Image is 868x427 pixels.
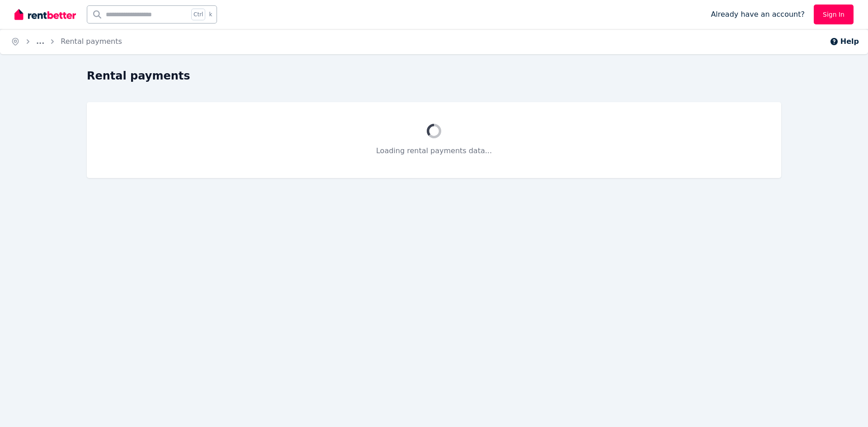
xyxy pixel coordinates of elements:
img: RentBetter [14,8,76,21]
p: Loading rental payments data... [108,145,759,156]
span: Already have an account? [711,9,805,20]
a: ... [36,37,44,46]
span: k [209,11,212,18]
h1: Rental payments [87,69,190,83]
a: Rental payments [61,37,122,46]
span: Ctrl [191,9,205,20]
a: Sign In [814,5,854,24]
button: Help [830,36,859,47]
